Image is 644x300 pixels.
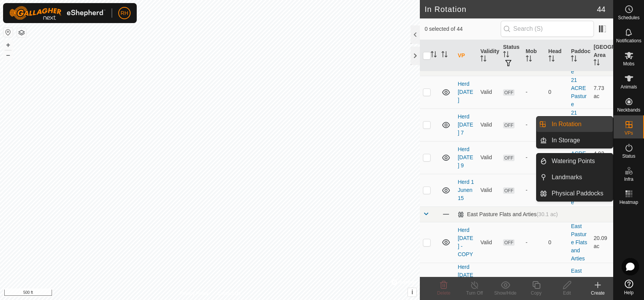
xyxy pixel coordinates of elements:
[537,186,613,201] li: Physical Paddocks
[547,117,613,132] a: In Rotation
[624,131,633,135] span: VPs
[545,76,568,108] td: 0
[571,175,586,205] a: 21 ACRE Pasture
[590,40,613,72] th: [GEOGRAPHIC_DATA] Area
[624,177,633,182] span: Infra
[571,57,577,63] p-sorticon: Activate to sort
[614,277,644,298] a: Help
[590,76,613,108] td: 7.73 ac
[552,120,581,129] span: In Rotation
[571,110,586,140] a: 21 ACRE Pasture
[458,227,473,257] a: Herd [DATE] - COPY
[458,81,473,103] a: Herd [DATE]
[424,5,597,14] h2: In Rotation
[537,117,613,132] li: In Rotation
[500,40,523,72] th: Status
[545,40,568,72] th: Head
[537,153,613,169] li: Watering Points
[582,290,613,297] div: Create
[503,155,515,161] span: OFF
[597,3,605,15] span: 44
[17,28,26,37] button: Map Layers
[3,28,13,37] button: Reset Map
[590,222,613,263] td: 20.09 ac
[431,52,437,58] p-sorticon: Activate to sort
[552,136,580,145] span: In Storage
[458,211,558,218] div: East Pasture Flats and Arties
[526,238,542,247] div: -
[459,290,490,297] div: Turn Off
[571,77,586,107] a: 21 ACRE Pasture
[411,289,413,295] span: i
[503,239,515,246] span: OFF
[501,21,594,37] input: Search (S)
[3,40,13,50] button: +
[441,52,448,58] p-sorticon: Activate to sort
[526,88,542,96] div: -
[624,290,634,295] span: Help
[526,57,532,63] p-sorticon: Activate to sort
[179,290,208,297] a: Privacy Policy
[548,57,555,63] p-sorticon: Activate to sort
[568,40,590,72] th: Paddock
[490,290,521,297] div: Show/Hide
[619,200,638,205] span: Heatmap
[480,57,486,63] p-sorticon: Activate to sort
[618,15,639,20] span: Schedules
[552,157,595,166] span: Watering Points
[623,62,634,66] span: Mobs
[477,222,500,263] td: Valid
[454,40,477,72] th: VP
[503,122,515,128] span: OFF
[477,108,500,141] td: Valid
[458,146,473,168] a: Herd [DATE] 9
[477,76,500,108] td: Valid
[523,40,545,72] th: Mob
[571,44,586,75] a: 21 ACRE Pasture
[477,40,500,72] th: Validity
[537,211,558,217] span: (30.1 ac)
[503,187,515,194] span: OFF
[477,174,500,207] td: Valid
[121,9,128,17] span: RH
[552,173,582,182] span: Landmarks
[526,153,542,162] div: -
[547,153,613,169] a: Watering Points
[477,141,500,174] td: Valid
[458,113,473,136] a: Herd [DATE] 7
[9,6,106,20] img: Gallagher Logo
[552,290,582,297] div: Edit
[526,186,542,194] div: -
[424,25,500,33] span: 0 selected of 44
[218,290,240,297] a: Contact Us
[622,154,635,158] span: Status
[621,85,637,89] span: Animals
[616,38,641,43] span: Notifications
[547,186,613,201] a: Physical Paddocks
[537,170,613,185] li: Landmarks
[503,89,515,96] span: OFF
[545,222,568,263] td: 0
[545,108,568,141] td: 0
[571,223,587,262] a: East Pasture Flats and Arties
[437,290,451,296] span: Delete
[590,108,613,141] td: 7.68 ac
[537,133,613,148] li: In Storage
[617,108,640,112] span: Neckbands
[594,60,600,67] p-sorticon: Activate to sort
[552,189,603,198] span: Physical Paddocks
[526,121,542,129] div: -
[408,288,416,297] button: i
[547,170,613,185] a: Landmarks
[458,179,474,201] a: Herd 1 Junen15
[521,290,552,297] div: Copy
[547,133,613,148] a: In Storage
[3,50,13,60] button: –
[503,52,509,58] p-sorticon: Activate to sort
